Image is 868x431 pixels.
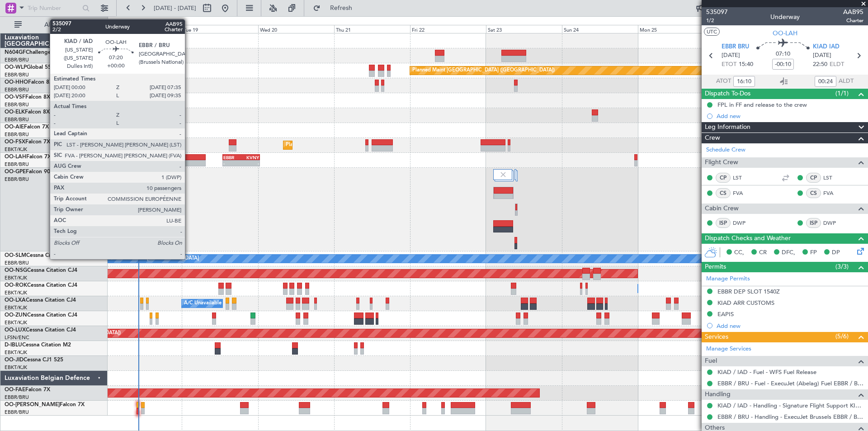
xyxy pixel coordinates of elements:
div: FPL in FF and release to the crew [717,101,807,109]
div: Sat 23 [486,25,562,33]
a: KIAD / IAD - Handling - Signature Flight Support KIAD / IAD [717,402,863,409]
div: Underway [770,12,800,22]
span: OO-NSG [5,268,27,273]
a: EBKT/KJK [5,304,27,311]
span: Services [705,332,728,342]
span: Flight Crew [705,157,738,168]
span: DP [832,248,840,257]
span: ALDT [839,77,854,86]
div: Planned Maint [GEOGRAPHIC_DATA] ([GEOGRAPHIC_DATA]) [412,64,555,77]
span: CC, [734,248,744,257]
span: OO-LXA [5,298,26,303]
a: OO-GPEFalcon 900EX EASy II [5,169,80,175]
span: OO-SLM [5,253,26,258]
span: 15:40 [739,60,753,69]
span: ETOT [722,60,736,69]
a: EBBR/BRU [5,409,29,416]
span: OO-ROK [5,283,27,288]
input: --:-- [815,76,836,87]
span: OO-ELK [5,109,25,115]
div: Fri 22 [410,25,486,33]
span: EBBR BRU [722,43,749,52]
span: OO-GPE [5,169,26,175]
div: KIAD ARR CUSTOMS [717,299,774,307]
a: EBBR/BRU [5,71,29,78]
div: Sun 24 [562,25,638,33]
a: LST [823,174,844,182]
span: OO-FSX [5,139,25,145]
span: OO-VSF [5,95,25,100]
a: EBKT/KJK [5,275,27,281]
div: Mon 25 [638,25,714,33]
span: 535097 [706,7,728,17]
span: [DATE] - [DATE] [154,4,196,12]
a: N604GFChallenger 604 [5,50,65,55]
span: OO-LAH [5,154,26,160]
a: OO-ZUNCessna Citation CJ4 [5,313,77,318]
span: Permits [705,262,726,272]
a: EBBR/BRU [5,57,29,63]
a: OO-VSFFalcon 8X [5,95,50,100]
div: Wed 20 [258,25,334,33]
span: Crew [705,133,720,143]
a: EBBR/BRU [5,131,29,138]
a: KIAD / IAD - Fuel - WFS Fuel Release [717,368,816,376]
span: [DATE] [813,51,831,60]
div: KVNY [241,155,259,160]
a: OO-SLMCessna Citation XLS [5,253,76,258]
span: All Aircraft [24,22,95,28]
a: DWP [733,219,753,227]
div: Mon 18 [106,25,182,33]
a: EBBR/BRU [5,176,29,183]
a: OO-LUXCessna Citation CJ4 [5,327,76,333]
a: FVA [733,189,753,197]
button: All Aircraft [10,18,98,32]
a: DWP [823,219,844,227]
a: OO-LXACessna Citation CJ4 [5,298,76,303]
span: (5/6) [835,332,849,341]
a: EBBR / BRU - Handling - ExecuJet Brussels EBBR / BRU [717,413,863,421]
div: Planned Maint Kortrijk-[GEOGRAPHIC_DATA] [286,138,391,152]
span: Refresh [322,5,360,11]
a: Schedule Crew [706,146,745,155]
a: OO-ELKFalcon 8X [5,109,50,115]
img: gray-close.svg [499,171,507,179]
a: EBBR/BRU [5,116,29,123]
a: FVA [823,189,844,197]
a: OO-WLPGlobal 5500 [5,65,57,70]
a: EBBR/BRU [5,161,29,168]
a: EBKT/KJK [5,319,27,326]
span: (3/3) [835,262,849,271]
span: ATOT [716,77,731,86]
a: EBBR/BRU [5,260,29,266]
span: OO-LUX [5,327,26,333]
a: OO-FAEFalcon 7X [5,387,50,393]
div: [DATE] [109,18,125,26]
a: D-IBLUCessna Citation M2 [5,342,71,348]
a: EBBR / BRU - Fuel - ExecuJet (Abelag) Fuel EBBR / BRU [717,379,863,387]
span: OO-JID [5,357,24,363]
div: Add new [717,112,863,120]
span: Leg Information [705,122,750,133]
a: OO-JIDCessna CJ1 525 [5,357,63,363]
a: OO-LAHFalcon 7X [5,154,51,160]
span: OO-ZUN [5,313,27,318]
div: Tue 19 [182,25,258,33]
span: 07:10 [776,50,790,59]
span: OO-LAH [773,28,797,38]
a: OO-ROKCessna Citation CJ4 [5,283,77,288]
span: [DATE] [722,51,740,60]
span: DFC, [782,248,795,257]
span: D-IBLU [5,342,22,348]
a: OO-AIEFalcon 7X [5,124,49,130]
a: EBBR/BRU [5,101,29,108]
a: OO-[PERSON_NAME]Falcon 7X [5,402,85,407]
span: OO-AIE [5,124,24,130]
div: EAPIS [717,310,734,318]
span: 1/2 [706,17,728,24]
div: Add new [717,322,863,330]
div: CS [806,188,821,198]
a: EBBR/BRU [5,86,29,93]
div: CS [716,188,731,198]
button: Refresh [309,1,363,15]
